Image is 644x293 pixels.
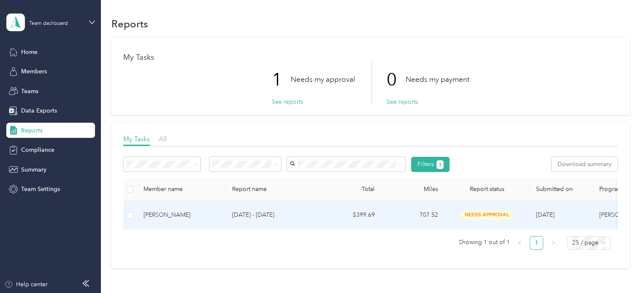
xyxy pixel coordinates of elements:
span: Report status [452,185,522,193]
button: Filters1 [411,157,449,172]
span: Teams [21,87,38,96]
span: right [551,240,556,245]
span: [DATE] [536,211,555,218]
span: Reports [21,126,43,135]
button: left [513,236,526,250]
button: Help center [5,280,48,289]
span: Compliance [21,145,54,154]
div: [PERSON_NAME] [143,210,219,220]
div: Total [325,185,375,193]
h1: My Tasks [123,53,618,62]
p: 1 [272,62,291,97]
button: right [547,236,560,250]
p: [DATE] - [DATE] [232,210,311,220]
span: All [159,135,167,143]
button: Download summary [552,157,617,172]
p: 0 [387,62,406,97]
div: Member name [143,185,219,193]
button: See reports [272,97,303,106]
span: Team Settings [21,185,60,194]
li: Next Page [547,236,560,250]
td: 707.52 [382,201,445,229]
span: Members [21,67,47,76]
span: needs approval [460,210,514,220]
p: Needs my approval [291,74,355,85]
th: Submitted on [529,178,593,201]
div: Page Size [567,236,611,250]
p: Needs my payment [406,74,469,85]
li: Previous Page [513,236,526,250]
th: Report name [225,178,318,201]
span: 25 / page [572,237,606,249]
h1: Reports [111,19,148,28]
li: 1 [530,236,543,250]
span: Showing 1 out of 1 [458,236,509,249]
span: My Tasks [123,135,150,143]
span: Summary [21,165,46,174]
div: Team dashboard [29,21,68,26]
th: Member name [137,178,225,201]
span: left [517,240,522,245]
span: Data Exports [21,106,57,115]
span: 1 [439,161,441,169]
span: Home [21,48,38,56]
button: 1 [436,160,444,169]
button: See reports [387,97,418,106]
a: 1 [530,237,543,249]
td: $399.69 [318,201,382,229]
iframe: Everlance-gr Chat Button Frame [597,246,644,293]
div: Miles [388,185,438,193]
